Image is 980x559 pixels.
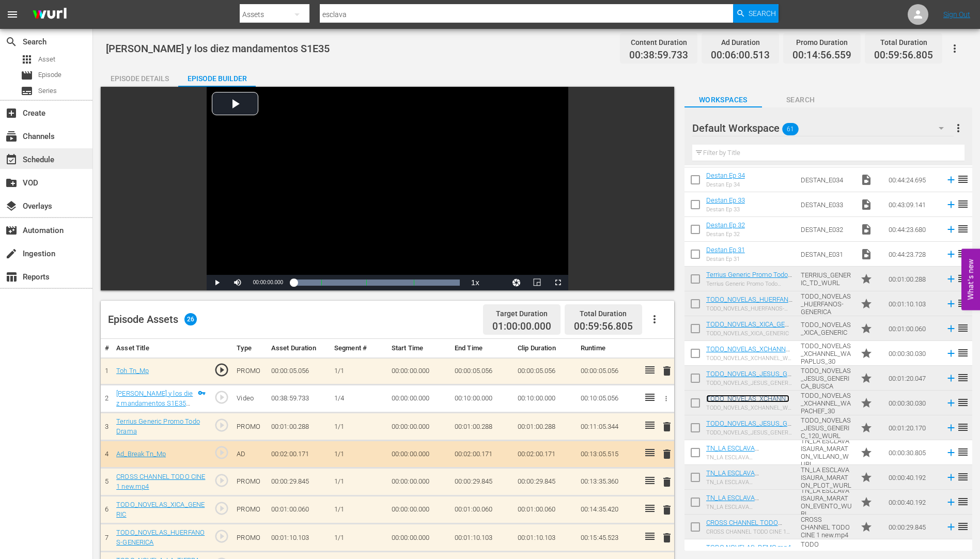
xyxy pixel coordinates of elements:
td: 00:00:05.056 [514,358,577,385]
td: TODO_NOVELAS_JESUS_GENERICA_BUSCA [797,366,856,391]
span: play_circle_outline [214,417,229,433]
div: Total Duration [574,306,633,321]
div: CROSS CHANNEL TODO CINE 1 new.mp4 [706,529,792,535]
td: 00:44:24.695 [884,167,941,192]
td: 00:00:30.805 [884,440,941,465]
a: Terrius Generic Promo Todo Drama [706,271,788,286]
a: Toh Tn_Mp [116,367,149,375]
td: 7 [101,524,112,552]
td: 00:01:00.288 [450,413,514,441]
td: 00:00:05.056 [267,358,330,385]
td: 00:00:29.845 [450,468,514,496]
td: 00:00:00.000 [387,524,450,552]
span: more_vert [952,122,965,134]
span: Episode [21,69,33,82]
td: PROMO [232,496,267,524]
td: 00:00:40.192 [884,490,941,515]
td: 00:15:45.523 [577,524,640,552]
span: reorder [957,421,969,433]
th: Clip Duration [514,339,577,358]
svg: Add to Episode [945,496,957,508]
a: TODO_NOVELAS_HUERFANOS-GENERICA [116,529,205,546]
td: 00:01:00.060 [450,496,514,524]
div: Terrius Generic Promo Todo Drama [706,281,792,287]
span: Episode [38,70,61,80]
svg: Add to Episode [945,397,957,409]
a: TN_LA ESCLAVA ISAURA_MARATON_VILLANO_WURL [706,444,792,468]
td: 00:00:30.030 [884,391,941,415]
th: Start Time [387,339,450,358]
span: reorder [957,247,969,260]
td: 2 [101,385,112,413]
span: Promo [860,521,873,533]
td: 00:00:30.030 [884,341,941,366]
span: 00:59:56.805 [574,320,633,332]
span: Promo [860,273,873,285]
span: 00:00:00.000 [253,279,283,285]
svg: Add to Episode [945,273,957,285]
span: Video [860,174,873,186]
img: ans4CAIJ8jUAAAAAAAAAAAAAAAAAAAAAAAAgQb4GAAAAAAAAAAAAAAAAAAAAAAAAJMjXAAAAAAAAAAAAAAAAAAAAAAAAgAT5G... [25,3,74,27]
div: Promo Duration [792,35,851,50]
td: 00:02:00.171 [450,441,514,468]
td: 00:01:00.060 [514,496,577,524]
td: 00:38:59.733 [267,385,330,413]
td: 00:00:40.192 [884,465,941,490]
div: Destan Ep 32 [706,231,745,238]
a: [PERSON_NAME] y los diez mandamentos S1E35 (1/4) [116,390,193,416]
div: Total Duration [874,35,933,50]
span: Search [5,36,18,48]
span: reorder [957,520,969,533]
a: TODO_NOVELAS_XICA_GENERIC [116,501,205,518]
span: delete [661,448,673,460]
td: TERRIUS_GENERIC_TD_WURL [797,267,856,291]
span: delete [661,532,673,544]
div: TN_LA ESCLAVA ISAURA_MARATON_EVENTO_WURL [706,504,792,510]
div: Content Duration [629,35,688,50]
button: delete [661,530,673,545]
span: reorder [957,223,969,235]
span: Overlays [5,200,18,212]
td: 00:10:00.000 [514,385,577,413]
td: 00:13:05.515 [577,441,640,468]
div: Ad Duration [711,35,770,50]
button: Picture-in-Picture [527,275,548,290]
td: 1/1 [330,441,387,468]
td: 5 [101,468,112,496]
span: reorder [957,272,969,285]
span: Series [38,86,57,96]
span: reorder [957,446,969,458]
a: Destan Ep 33 [706,196,745,204]
button: delete [661,474,673,489]
button: Open Feedback Widget [961,249,980,310]
td: TODO_NOVELAS_XCHANNEL_WAPACHEF_30 [797,391,856,415]
th: End Time [450,339,514,358]
a: Sign Out [943,10,970,19]
button: delete [661,419,673,434]
span: 61 [782,118,799,140]
td: 00:14:35.420 [577,496,640,524]
div: TODO_NOVELAS_XCHANNEL_WAPACHEF_30 [706,405,792,411]
svg: Add to Episode [945,372,957,384]
a: Destan Ep 34 [706,172,745,179]
button: more_vert [952,116,965,141]
span: Schedule [5,153,18,166]
span: Create [5,107,18,119]
span: Promo [860,496,873,508]
td: PROMO [232,524,267,552]
td: 00:44:23.728 [884,242,941,267]
div: TODO_NOVELAS_XICA_GENERIC [706,330,792,337]
div: Target Duration [492,306,551,321]
svg: Add to Episode [945,224,957,235]
span: Promo [860,298,873,310]
th: Asset Duration [267,339,330,358]
svg: Add to Episode [945,249,957,260]
div: Episode Details [101,66,178,91]
span: Promo [860,372,873,384]
td: 00:00:05.056 [577,358,640,385]
span: play_circle_outline [214,362,229,378]
a: TN_LA ESCLAVA ISAURA_MARATON_EVENTO_WURL [706,494,791,517]
td: Video [232,385,267,413]
span: menu [6,8,19,21]
div: TN_LA ESCLAVA ISAURA_MARATON_VILLANO_WURL [706,454,792,461]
